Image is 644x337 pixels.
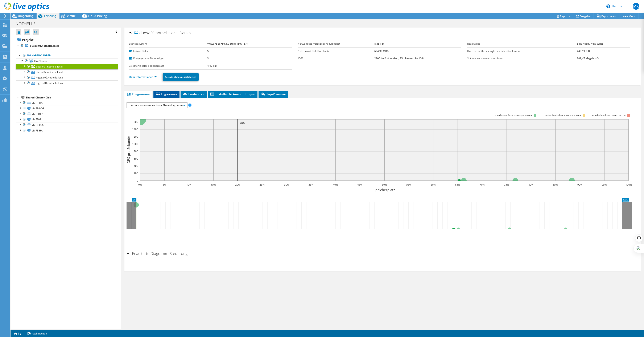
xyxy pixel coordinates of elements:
label: Betriebssystem [129,42,207,46]
a: VMFS-LOG [16,122,118,128]
label: Belegter lokaler Speicherplatz [129,64,207,68]
tspan: Durchschnittliche Latenz y <=10 ms [495,114,532,117]
text: 1400 [132,127,138,131]
span: HA-Cluster [34,59,47,63]
text: 35% [309,183,314,186]
text: 5% [163,183,166,186]
span: Top-Prozesse [261,92,286,96]
a: VMFS-LOG [16,106,118,111]
a: duesxi01.nothelle.local [16,64,118,69]
b: 54% Read / 46% Write [577,42,603,45]
a: Projekt [16,36,118,43]
text: 1200 [132,135,138,138]
b: VMware ESXi 6.5.0 build-18071574 [207,42,248,45]
b: 3 [207,57,209,60]
text: 100% [626,183,632,186]
text: 25% [260,183,265,186]
span: Arbeitslastkonzentration – Blasendiagramm [129,103,185,108]
text: 65% [455,183,460,186]
a: 2 [11,331,24,336]
b: 309,47 Megabits/s [577,57,599,60]
span: Hypervisor [156,92,177,96]
b: 443,19 GiB [577,49,590,53]
a: VMFS01-SC [16,111,118,117]
a: Aus Analyse ausschließen [163,73,199,81]
text: 600 [134,157,138,161]
text: 60% [431,183,436,186]
span: Diagramme [127,92,150,96]
span: MK [633,3,639,10]
a: duesxi01.nothelle.local [16,43,118,49]
div: Shared-Cluster-Disk [26,95,118,100]
text: IOPS pro Sekunde [126,136,131,164]
b: duesxi01.nothelle.local [30,44,59,48]
text: Durchschnittliche Latenz >20 ms [592,114,626,117]
text: 10% [186,183,191,186]
label: Verwendete freigegebene Kapazität [298,42,374,46]
a: VMFS01 [16,117,118,122]
tspan: Durchschnittliche Latenz 10<=20 ms [544,114,581,117]
a: Freigabe [573,13,594,19]
span: Leistung [44,14,56,18]
text: 55% [406,183,411,186]
label: IOPS: [298,56,374,61]
text: 1000 [132,142,138,146]
b: 8,45 TiB [374,42,384,45]
a: Projektnotizen [24,331,50,336]
text: 0 [137,179,138,182]
text: 90% [577,183,582,186]
text: 1600 [132,120,138,124]
text: 45% [357,183,362,186]
a: Reports [553,13,573,19]
text: 80% [528,183,533,186]
b: 5 [207,49,209,53]
text: 70% [480,183,485,186]
a: VMFS-HA [16,128,118,133]
svg: \n [606,4,610,8]
span: Virtuell [67,14,77,18]
label: Spitzenlast Disk-Durchsatz [298,49,374,53]
text: 20% [240,121,245,125]
text: 85% [553,183,558,186]
h1: NOTHELLE [14,21,42,26]
b: 2900 bei Spitzenlast, 95t. Perzentil = 1044 [374,57,424,60]
a: HA-Cluster [16,58,118,64]
a: Hypervisoren [16,53,118,58]
a: VMFS-HA [16,100,118,106]
text: 50% [382,183,387,186]
a: duesxi02.nothelle.local [16,69,118,75]
a: Exportieren [594,13,619,19]
span: Umgebung [18,14,33,18]
label: Durchschnittliches tägliches Schreibvolumen [467,49,577,53]
span: Laufwerke [183,92,205,96]
b: 604,90 MB/s [374,49,389,53]
a: Mehr Informationen [129,75,157,79]
text: 0% [138,183,142,186]
span: Installierte Anwendungen [210,92,255,96]
text: 400 [134,164,138,168]
a: Mehr [619,13,639,19]
text: 800 [134,150,138,153]
h2: Erweiterte Diagramm-Steuerung [127,249,187,258]
text: 15% [211,183,216,186]
text: 95% [602,183,607,186]
text: 30% [284,183,289,186]
label: Spitzenlast Netzwerkdurchsatz [467,56,577,61]
span: duesxi01.nothelle.local [134,31,178,35]
text: Speicherplatz [373,188,395,192]
span: Details [179,30,191,35]
label: Lokale Disks [129,49,207,53]
text: 20% [235,183,240,186]
label: Read/Write [467,42,577,46]
a: mgesxi02.nothelle.local [16,75,118,80]
text: 75% [504,183,509,186]
label: Freigegebene Datenträger [129,56,207,61]
b: 4,49 TiB [207,64,217,68]
text: 40% [333,183,338,186]
text: 200 [134,171,138,175]
span: Cloud Pricing [88,14,107,18]
a: mgesxi01.nothelle.local [16,80,118,86]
